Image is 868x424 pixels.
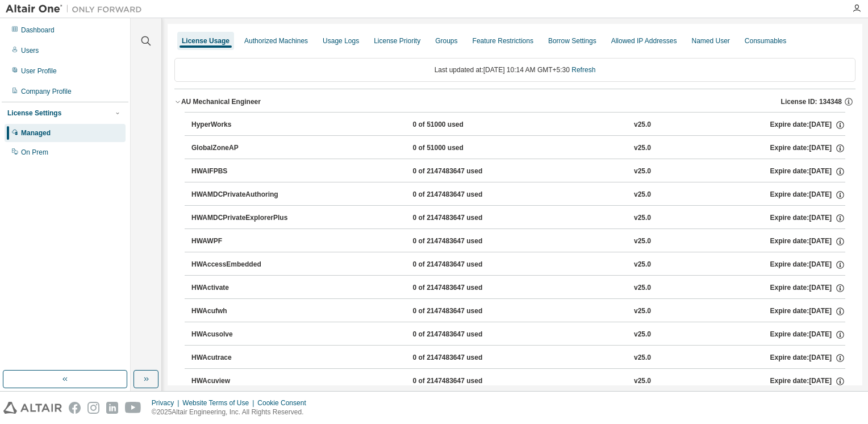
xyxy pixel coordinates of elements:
[191,120,294,130] div: HyperWorks
[191,252,845,277] button: HWAccessEmbedded0 of 2147483647 usedv25.0Expire date:[DATE]
[323,36,359,45] div: Usage Logs
[412,306,515,317] div: 0 of 2147483647 used
[191,213,294,223] div: HWAMDCPrivateExplorerPlus
[191,283,294,293] div: HWActivate
[634,330,651,340] div: v25.0
[191,190,294,200] div: HWAMDCPrivateAuthoring
[634,306,651,317] div: v25.0
[21,26,55,35] div: Dashboard
[182,398,257,408] div: Website Terms of Use
[412,283,515,293] div: 0 of 2147483647 used
[182,36,229,45] div: License Usage
[69,402,81,414] img: facebook.svg
[106,402,118,414] img: linkedin.svg
[412,330,515,340] div: 0 of 2147483647 used
[634,260,651,270] div: v25.0
[634,283,651,293] div: v25.0
[412,143,515,153] div: 0 of 51000 used
[191,206,845,231] button: HWAMDCPrivateExplorerPlus0 of 2147483647 usedv25.0Expire date:[DATE]
[7,109,61,118] div: License Settings
[191,346,845,371] button: HWAcutrace0 of 2147483647 usedv25.0Expire date:[DATE]
[21,87,72,96] div: Company Profile
[634,143,651,153] div: v25.0
[770,143,845,153] div: Expire date: [DATE]
[191,260,294,270] div: HWAccessEmbedded
[191,136,845,161] button: GlobalZoneAP0 of 51000 usedv25.0Expire date:[DATE]
[191,322,845,347] button: HWAcusolve0 of 2147483647 usedv25.0Expire date:[DATE]
[152,408,313,417] p: © 2025 Altair Engineering, Inc. All Rights Reserved.
[634,167,651,177] div: v25.0
[745,36,786,45] div: Consumables
[770,190,845,200] div: Expire date: [DATE]
[3,402,62,414] img: altair_logo.svg
[191,113,845,138] button: HyperWorks0 of 51000 usedv25.0Expire date:[DATE]
[634,236,651,247] div: v25.0
[435,36,457,45] div: Groups
[412,213,515,223] div: 0 of 2147483647 used
[412,260,515,270] div: 0 of 2147483647 used
[181,97,261,106] div: AU Mechanical Engineer
[770,167,845,177] div: Expire date: [DATE]
[412,236,515,247] div: 0 of 2147483647 used
[191,236,294,247] div: HWAWPF
[191,330,294,340] div: HWAcusolve
[691,36,729,45] div: Named User
[770,330,845,340] div: Expire date: [DATE]
[244,36,308,45] div: Authorized Machines
[571,66,595,74] a: Refresh
[781,97,842,106] span: License ID: 134348
[6,3,148,15] img: Altair One
[87,402,99,414] img: instagram.svg
[412,353,515,363] div: 0 of 2147483647 used
[191,306,294,317] div: HWAcufwh
[770,353,845,363] div: Expire date: [DATE]
[191,299,845,324] button: HWAcufwh0 of 2147483647 usedv25.0Expire date:[DATE]
[374,36,420,45] div: License Priority
[21,148,48,157] div: On Prem
[174,89,856,114] button: AU Mechanical EngineerLicense ID: 134348
[770,213,845,223] div: Expire date: [DATE]
[611,36,677,45] div: Allowed IP Addresses
[152,398,182,408] div: Privacy
[548,36,596,45] div: Borrow Settings
[473,36,533,45] div: Feature Restrictions
[125,402,141,414] img: youtube.svg
[191,229,845,254] button: HWAWPF0 of 2147483647 usedv25.0Expire date:[DATE]
[412,190,515,200] div: 0 of 2147483647 used
[412,120,515,130] div: 0 of 51000 used
[412,167,515,177] div: 0 of 2147483647 used
[770,376,845,386] div: Expire date: [DATE]
[770,306,845,317] div: Expire date: [DATE]
[770,236,845,247] div: Expire date: [DATE]
[770,283,845,293] div: Expire date: [DATE]
[191,159,845,184] button: HWAIFPBS0 of 2147483647 usedv25.0Expire date:[DATE]
[21,128,51,138] div: Managed
[412,376,515,386] div: 0 of 2147483647 used
[634,213,651,223] div: v25.0
[191,182,845,207] button: HWAMDCPrivateAuthoring0 of 2147483647 usedv25.0Expire date:[DATE]
[634,190,651,200] div: v25.0
[191,353,294,363] div: HWAcutrace
[634,120,651,130] div: v25.0
[634,376,651,386] div: v25.0
[21,66,57,76] div: User Profile
[770,120,845,130] div: Expire date: [DATE]
[770,260,845,270] div: Expire date: [DATE]
[174,58,856,82] div: Last updated at: [DATE] 10:14 AM GMT+5:30
[191,369,845,394] button: HWAcuview0 of 2147483647 usedv25.0Expire date:[DATE]
[257,398,312,408] div: Cookie Consent
[191,143,294,153] div: GlobalZoneAP
[191,376,294,386] div: HWAcuview
[21,46,39,55] div: Users
[634,353,651,363] div: v25.0
[191,276,845,301] button: HWActivate0 of 2147483647 usedv25.0Expire date:[DATE]
[191,167,294,177] div: HWAIFPBS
